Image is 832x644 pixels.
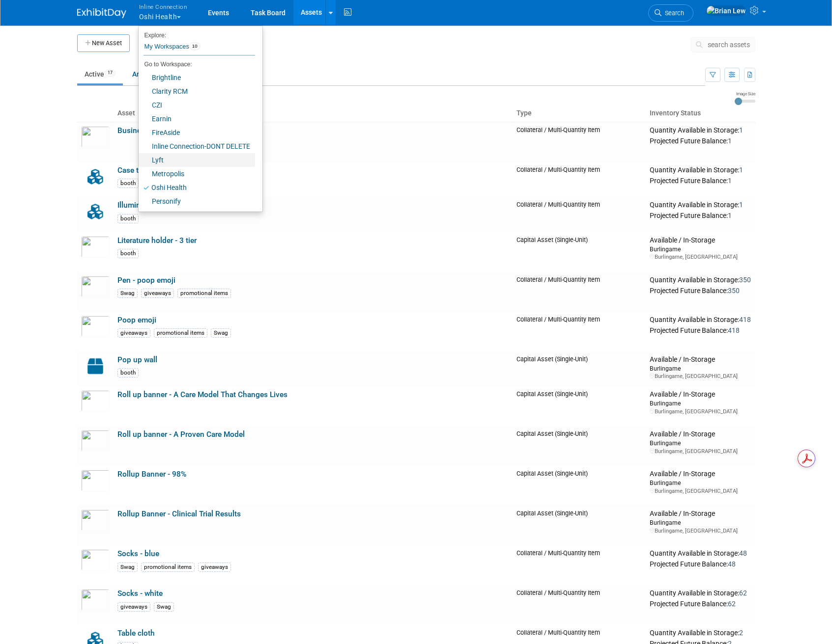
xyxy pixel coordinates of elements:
[139,194,255,208] a: Personify
[513,506,646,545] td: Capital Asset (Single-Unit)
[661,9,684,17] span: Search
[650,390,751,399] div: Available / In-Storage
[513,426,646,466] td: Capital Asset (Single-Unit)
[650,253,751,261] div: Burlingame, [GEOGRAPHIC_DATA]
[154,602,174,612] div: Swag
[650,629,751,638] div: Quantity Available in Storage:
[650,549,751,558] div: Quantity Available in Storage:
[513,585,646,625] td: Collateral / Multi-Quantity Item
[706,5,746,16] img: Brian Lew
[650,430,751,439] div: Available / In-Storage
[650,373,751,380] div: Burlingame, [GEOGRAPHIC_DATA]
[117,355,157,364] a: Pop up wall
[650,408,751,415] div: Burlingame, [GEOGRAPHIC_DATA]
[650,558,751,569] div: Projected Future Balance:
[513,197,646,232] td: Collateral / Multi-Quantity Item
[117,368,139,377] div: booth
[117,179,139,188] div: booth
[105,69,115,77] span: 17
[114,105,513,122] th: Asset
[117,249,139,258] div: booth
[154,328,207,338] div: promotional items
[117,470,186,479] a: Rollup Banner - 98%
[139,58,255,71] li: Go to Workspace:
[77,34,130,52] button: New Asset
[117,214,139,223] div: booth
[650,245,751,253] div: Burlingame
[189,42,201,50] span: 10
[117,510,241,518] a: Rollup Banner - Clinical Trial Results
[77,8,126,18] img: ExhibitDay
[81,201,110,222] img: Collateral-Icon-2.png
[650,316,751,324] div: Quantity Available in Storage:
[139,84,255,98] a: Clarity RCM
[117,629,155,638] a: Table cloth
[141,563,195,572] div: promotional items
[739,166,743,174] span: 1
[650,135,751,146] div: Projected Future Balance:
[513,272,646,312] td: Collateral / Multi-Quantity Item
[739,201,743,209] span: 1
[117,236,197,245] a: Literature holder - 3 tier
[141,289,174,298] div: giveaways
[650,527,751,535] div: Burlingame, [GEOGRAPHIC_DATA]
[139,181,255,194] a: Oshi Health
[117,430,245,439] a: Roll up banner - A Proven Care Model
[728,177,732,185] span: 1
[728,560,736,568] span: 48
[139,139,255,153] a: Inline Connection-DONT DELETE
[139,167,255,181] a: Metropolis
[650,518,751,527] div: Burlingame
[117,201,171,210] a: Illuminated wall
[650,285,751,295] div: Projected Future Balance:
[728,287,740,295] span: 350
[650,276,751,285] div: Quantity Available in Storage:
[650,510,751,518] div: Available / In-Storage
[198,563,231,572] div: giveaways
[125,65,176,83] a: Archived3
[139,71,255,84] a: Brightline
[139,126,255,139] a: FireAside
[211,328,231,338] div: Swag
[650,166,751,175] div: Quantity Available in Storage:
[117,390,287,399] a: Roll up banner - A Care Model That Changes Lives
[139,98,255,112] a: CZI
[513,105,646,122] th: Type
[735,91,755,97] div: Image Size
[513,386,646,426] td: Capital Asset (Single-Unit)
[81,166,110,188] img: Collateral-Icon-2.png
[708,41,750,49] span: search assets
[650,324,751,335] div: Projected Future Balance:
[139,112,255,126] a: Earnin
[650,439,751,447] div: Burlingame
[513,162,646,197] td: Collateral / Multi-Quantity Item
[81,355,110,377] img: Capital-Asset-Icon-2.png
[143,38,255,55] a: My Workspaces10
[117,328,150,338] div: giveaways
[139,1,187,12] span: Inline Connection
[117,549,159,558] a: Socks - blue
[648,4,693,22] a: Search
[650,448,751,455] div: Burlingame, [GEOGRAPHIC_DATA]
[650,589,751,598] div: Quantity Available in Storage:
[513,351,646,387] td: Capital Asset (Single-Unit)
[139,153,255,167] a: Lyft
[650,201,751,210] div: Quantity Available in Storage:
[117,316,156,324] a: Poop emoji
[739,549,747,557] span: 48
[690,37,755,53] button: search assets
[650,598,751,609] div: Projected Future Balance:
[117,589,163,598] a: Socks - white
[650,470,751,479] div: Available / In-Storage
[650,479,751,487] div: Burlingame
[513,122,646,162] td: Collateral / Multi-Quantity Item
[650,487,751,495] div: Burlingame, [GEOGRAPHIC_DATA]
[650,175,751,186] div: Projected Future Balance:
[650,126,751,135] div: Quantity Available in Storage:
[117,563,138,572] div: Swag
[117,126,195,135] a: Business Card Holders
[739,126,743,134] span: 1
[650,236,751,245] div: Available / In-Storage
[139,29,255,38] li: Explore:
[728,137,732,145] span: 1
